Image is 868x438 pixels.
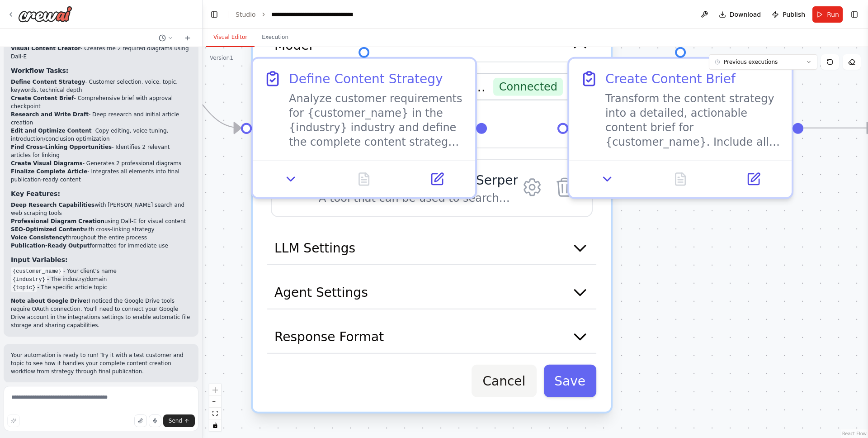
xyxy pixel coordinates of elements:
button: zoom out [209,396,221,408]
a: Studio [236,11,256,18]
strong: Find Cross-Linking Opportunities [11,144,112,150]
button: Execution [255,28,296,47]
strong: Note about Google Drive: [11,298,89,304]
button: Agent Settings [267,276,596,309]
button: Delete tool [548,171,581,204]
li: using Dall-E for visual content [11,217,191,225]
button: Previous executions [709,54,817,70]
div: React Flow controls [209,384,221,431]
button: Save [543,365,596,397]
li: - Deep research and initial article creation [11,110,191,127]
span: Internal OpenAI - gpt-4o (CrewAI Sponsored OpenAI Connection) [279,78,486,96]
div: A tool that can be used to search the internet with a search_query. Supports different search typ... [319,191,518,205]
span: Publish [783,10,805,19]
strong: Workflow Tasks: [11,67,68,74]
strong: Create Visual Diagrams [11,160,83,167]
span: Agent Settings [274,283,368,301]
button: Start a new chat [180,33,195,43]
a: React Flow attribution [842,431,867,436]
li: - Integrates all elements into final publication-ready content [11,167,191,184]
span: LLM Settings [274,239,355,257]
button: Hide left sidebar [208,8,221,21]
strong: Finalize Complete Article [11,168,87,175]
strong: Professional Diagram Creation [11,218,104,224]
div: Define Content StrategyAnalyze customer requirements for {customer_name} in the {industry} indust... [251,57,477,199]
span: Model [274,36,312,54]
div: Analyze customer requirements for {customer_name} in the {industry} industry and define the compl... [289,91,464,149]
button: Open in side panel [406,168,468,190]
strong: Edit and Optimize Content [11,128,92,134]
button: Download [715,6,765,23]
li: - Identifies 2 relevant articles for linking [11,143,191,159]
button: Cancel [472,365,536,397]
div: Version 1 [210,54,233,62]
strong: Input Variables: [11,256,68,263]
li: - The specific article topic [11,283,191,291]
span: Previous executions [724,58,778,66]
button: Click to speak your automation idea [149,414,161,427]
li: with [PERSON_NAME] search and web scraping tools [11,201,191,217]
button: LLM Settings [267,232,596,265]
button: Improve this prompt [7,414,20,427]
strong: Key Features: [11,190,60,197]
img: Logo [18,6,72,22]
strong: Research and Write Draft [11,111,89,118]
span: Download [730,10,761,19]
nav: breadcrumb [236,10,373,19]
button: Show right sidebar [848,8,861,21]
li: with cross-linking strategy [11,225,191,233]
strong: SEO-Optimized Content [11,226,83,233]
li: formatted for immediate use [11,242,191,250]
p: Your automation is ready to run! Try it with a test customer and topic to see how it handles your... [11,351,191,376]
button: Open in side panel [722,168,784,190]
strong: Voice Consistency [11,234,66,241]
button: Switch to previous chat [155,33,177,43]
li: - Creates the 2 required diagrams using Dall-E [11,44,191,61]
code: {topic} [11,284,37,292]
strong: Create Content Brief [11,95,74,101]
button: Upload files [134,414,147,427]
strong: Define Content Strategy [11,79,85,85]
span: Connected [494,78,563,96]
p: I noticed the Google Drive tools require OAuth connection. You'll need to connect your Google Dri... [11,297,191,329]
button: Configure tool [516,171,548,204]
li: - Customer selection, voice, topic, keywords, technical depth [11,78,191,94]
strong: Deep Research Capabilities [11,202,94,208]
img: SerperDevTool [283,175,308,200]
button: Run [812,6,843,23]
li: - Comprehensive brief with approval checkpoint [11,94,191,110]
button: No output available [642,168,718,190]
span: Run [827,10,839,19]
li: - Generates 2 professional diagrams [11,159,191,167]
li: - The industry/domain [11,275,191,283]
li: throughout the entire process [11,233,191,242]
strong: Publication-Ready Output [11,243,90,249]
li: - Your client's name [11,267,191,275]
button: Response Format [267,320,596,354]
button: Publish [768,6,809,23]
button: Send [163,414,195,427]
g: Edge from triggers to e64d3e53-d5bf-4339-bbb5-3e0c696acf33 [163,71,241,137]
div: Create Content Brief [605,70,736,88]
div: Create Content BriefTransform the content strategy into a detailed, actionable content brief for ... [567,57,793,199]
code: {customer_name} [11,267,63,276]
button: fit view [209,408,221,419]
code: {industry} [11,276,47,284]
strong: Visual Content Creator [11,45,80,52]
button: toggle interactivity [209,419,221,431]
button: No output available [325,168,402,190]
button: Visual Editor [206,28,255,47]
span: Send [169,417,182,424]
div: Transform the content strategy into a detailed, actionable content brief for {customer_name}. Inc... [605,91,781,149]
div: Define Content Strategy [289,70,443,88]
span: Response Format [274,328,384,346]
li: - Copy-editing, voice tuning, introduction/conclusion optimization [11,127,191,143]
